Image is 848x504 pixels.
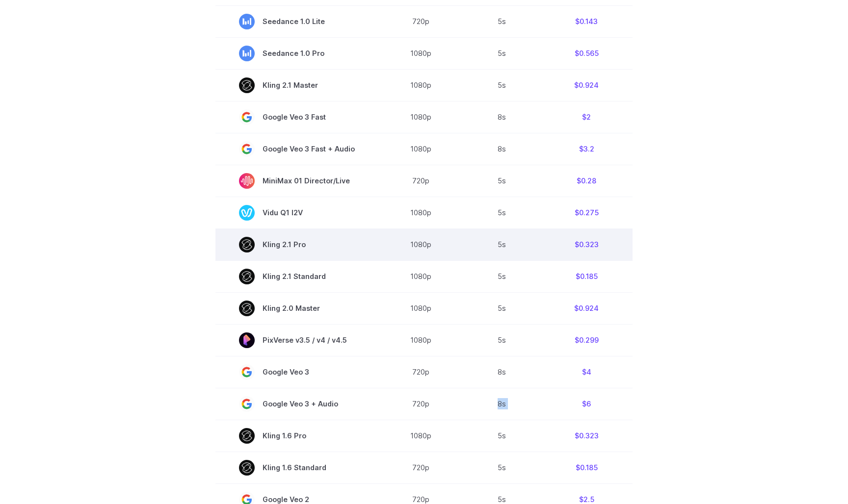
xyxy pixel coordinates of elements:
td: 5s [463,292,540,324]
td: $4 [540,356,633,388]
span: Vidu Q1 I2V [239,205,355,221]
span: Seedance 1.0 Lite [239,14,355,29]
span: Kling 2.0 Master [239,301,355,316]
td: $0.143 [540,5,633,37]
td: 5s [463,69,540,101]
span: PixVerse v3.5 / v4 / v4.5 [239,332,355,348]
td: 1080p [378,420,463,452]
td: 720p [378,5,463,37]
span: Kling 1.6 Standard [239,460,355,476]
td: $0.323 [540,420,633,452]
td: 5s [463,228,540,260]
td: 1080p [378,69,463,101]
td: 1080p [378,324,463,356]
td: 1080p [378,260,463,292]
td: $0.185 [540,260,633,292]
span: Kling 1.6 Pro [239,428,355,444]
td: $3.2 [540,133,633,165]
td: $0.275 [540,197,633,228]
span: Google Veo 3 + Audio [239,396,355,412]
td: 5s [463,260,540,292]
td: 8s [463,356,540,388]
span: Seedance 1.0 Pro [239,46,355,61]
td: $0.924 [540,292,633,324]
td: $0.299 [540,324,633,356]
td: $0.565 [540,37,633,69]
td: 720p [378,165,463,197]
td: 1080p [378,228,463,260]
td: $2 [540,101,633,133]
td: 5s [463,324,540,356]
span: Google Veo 3 [239,364,355,380]
td: 5s [463,5,540,37]
td: 5s [463,197,540,228]
td: 720p [378,388,463,420]
td: $0.28 [540,165,633,197]
span: Google Veo 3 Fast + Audio [239,141,355,157]
td: 1080p [378,292,463,324]
span: Kling 2.1 Standard [239,269,355,284]
span: Google Veo 3 Fast [239,109,355,125]
td: $0.323 [540,228,633,260]
td: 8s [463,388,540,420]
span: Kling 2.1 Master [239,77,355,93]
span: MiniMax 01 Director/Live [239,173,355,189]
td: 1080p [378,37,463,69]
td: 8s [463,133,540,165]
td: 5s [463,420,540,452]
td: 1080p [378,133,463,165]
td: 5s [463,452,540,483]
td: 1080p [378,197,463,228]
span: Kling 2.1 Pro [239,237,355,252]
td: $0.924 [540,69,633,101]
td: 1080p [378,101,463,133]
td: $6 [540,388,633,420]
td: $0.185 [540,452,633,483]
td: 5s [463,37,540,69]
td: 720p [378,452,463,483]
td: 8s [463,101,540,133]
td: 720p [378,356,463,388]
td: 5s [463,165,540,197]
